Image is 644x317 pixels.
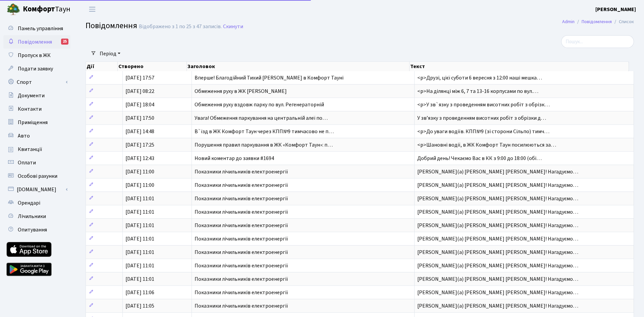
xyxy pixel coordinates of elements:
span: Лічильники [18,213,46,220]
a: Документи [3,89,70,102]
th: Дії [86,62,118,71]
span: <p>На ділянці між 6, 7 та 13-16 корпусами по вул.… [417,88,538,95]
span: Обмеження руху в ЖК [PERSON_NAME] [195,88,287,95]
span: [DATE] 11:01 [125,262,154,269]
span: [DATE] 11:05 [125,302,154,310]
th: Текст [410,62,629,71]
th: Заголовок [187,62,410,71]
a: Період [97,48,123,59]
span: Повідомлення [18,38,52,46]
span: Панель управління [18,25,63,32]
span: [DATE] 11:01 [125,208,154,216]
a: Панель управління [3,22,70,35]
a: Скинути [223,23,243,30]
span: [DATE] 17:50 [125,114,154,122]
span: Показники лічильників електроенергії [195,222,288,229]
span: [DATE] 12:43 [125,155,154,162]
span: [DATE] 11:00 [125,168,154,175]
a: Особові рахунки [3,169,70,183]
span: Авто [18,132,30,140]
a: Опитування [3,223,70,236]
span: Показники лічильників електроенергії [195,168,288,175]
span: Приміщення [18,119,48,126]
span: Порушення правил паркування в ЖК «Комфорт Таун»: п… [195,141,333,149]
span: [PERSON_NAME](а) [PERSON_NAME] [PERSON_NAME]! Нагадуємо… [417,181,578,189]
a: Спорт [3,75,70,89]
span: Показники лічильників електроенергії [195,208,288,216]
span: <p>До уваги водіїв. КПП№9 (зі сторони Сільпо) тимч… [417,128,549,135]
span: [PERSON_NAME](а) [PERSON_NAME] [PERSON_NAME]! Нагадуємо… [417,168,578,175]
span: Показники лічильників електроенергії [195,249,288,256]
th: Створено [118,62,187,71]
a: Квитанції [3,143,70,156]
a: Повідомлення25 [3,35,70,49]
span: [DATE] 18:04 [125,101,154,108]
span: [PERSON_NAME](а) [PERSON_NAME] [PERSON_NAME]! Нагадуємо… [417,235,578,243]
span: <p>У зв`язку з проведенням висотних робіт з обрізк… [417,101,550,108]
span: <p>Шановні водії, в ЖК Комфорт Таун посилюються за… [417,141,556,149]
span: [DATE] 17:25 [125,141,154,149]
span: [PERSON_NAME](а) [PERSON_NAME] [PERSON_NAME]! Нагадуємо… [417,289,578,296]
span: [DATE] 11:06 [125,289,154,296]
span: [PERSON_NAME](а) [PERSON_NAME] [PERSON_NAME]! Нагадуємо… [417,195,578,202]
button: Переключити навігацію [84,4,101,15]
span: Орендарі [18,199,40,207]
a: Admin [562,18,575,25]
a: Приміщення [3,116,70,129]
span: В`їзд в ЖК Комфорт Таун через КПП№9 тимчасово не п… [195,128,334,135]
div: 25 [61,39,68,45]
a: [DOMAIN_NAME] [3,183,70,196]
div: Відображено з 1 по 25 з 47 записів. [139,23,222,30]
span: [DATE] 14:48 [125,128,154,135]
span: Показники лічильників електроенергії [195,289,288,296]
span: Показники лічильників електроенергії [195,275,288,283]
span: Вперше! Благодійний Тихий [PERSON_NAME] в Комфорт Тауні [195,74,343,82]
a: Повідомлення [582,18,612,25]
span: [DATE] 08:22 [125,88,154,95]
a: Орендарі [3,196,70,210]
a: Оплати [3,156,70,169]
span: [PERSON_NAME](а) [PERSON_NAME] [PERSON_NAME]! Нагадуємо… [417,262,578,269]
a: Контакти [3,102,70,116]
b: Комфорт [23,4,55,14]
span: Обмеження руху вздовж парку по вул. Регенераторній [195,101,324,108]
span: Квитанції [18,146,42,153]
span: [DATE] 11:01 [125,235,154,243]
nav: breadcrumb [552,15,644,29]
span: Оплати [18,159,36,166]
span: Таун [23,4,70,15]
span: Показники лічильників електроенергії [195,262,288,269]
a: Лічильники [3,210,70,223]
a: Пропуск в ЖК [3,49,70,62]
span: [PERSON_NAME](а) [PERSON_NAME] [PERSON_NAME]! Нагадуємо… [417,249,578,256]
span: [PERSON_NAME](а) [PERSON_NAME] [PERSON_NAME]! Нагадуємо… [417,222,578,229]
img: logo.png [7,3,20,16]
span: Показники лічильників електроенергії [195,195,288,202]
span: [PERSON_NAME](а) [PERSON_NAME] [PERSON_NAME]! Нагадуємо… [417,208,578,216]
span: Опитування [18,226,47,233]
span: [DATE] 11:00 [125,181,154,189]
span: Новий коментар до заявки #1694 [195,155,274,162]
span: Подати заявку [18,65,53,72]
span: [DATE] 11:01 [125,195,154,202]
a: Авто [3,129,70,143]
span: Показники лічильників електроенергії [195,235,288,243]
a: Подати заявку [3,62,70,75]
span: <p>Друзі, цієї суботи 6 вересня з 12:00 наші мешка… [417,74,542,82]
span: [DATE] 11:01 [125,275,154,283]
input: Пошук... [561,35,634,48]
span: У звʼязку з проведенням висотних робіт з обрізки д… [417,114,546,122]
span: Особові рахунки [18,172,57,180]
li: Список [612,18,634,25]
span: Контакти [18,105,42,113]
span: [DATE] 11:01 [125,249,154,256]
span: [PERSON_NAME](а) [PERSON_NAME] [PERSON_NAME]! Нагадуємо… [417,275,578,283]
span: Увага! Обмеження паркування на центральній алеї по… [195,114,328,122]
span: Документи [18,92,45,99]
span: Повідомлення [86,20,137,32]
span: Пропуск в ЖК [18,52,51,59]
a: [PERSON_NAME] [595,5,636,13]
span: Показники лічильників електроенергії [195,181,288,189]
span: [PERSON_NAME](а) [PERSON_NAME] [PERSON_NAME]! Нагадуємо… [417,302,578,310]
